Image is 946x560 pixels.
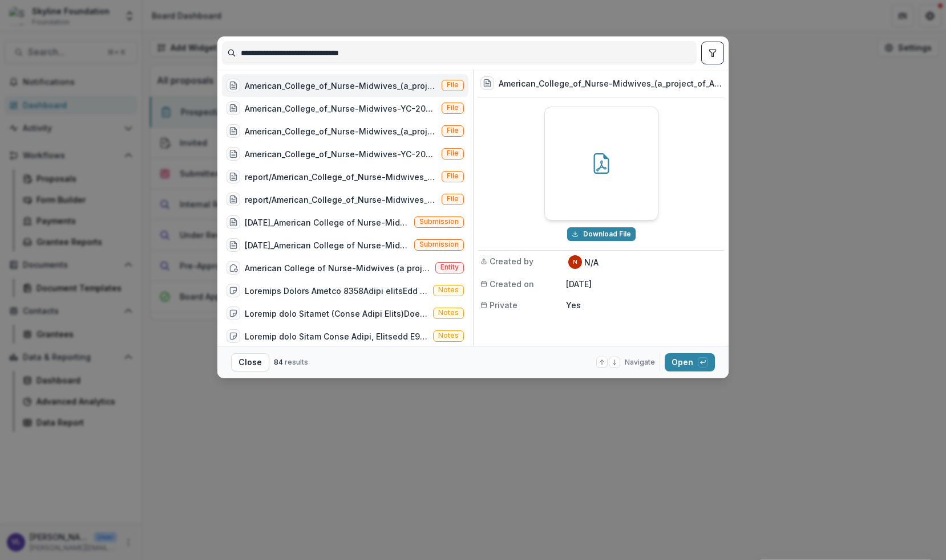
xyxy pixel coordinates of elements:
div: American_College_of_Nurse-Midwives_(a_project_of_A_C_N_M__Foundation_Inc)-YC-2020-39504.pdf [245,125,437,137]
span: File [447,195,459,203]
p: N/A [584,256,599,268]
span: results [285,358,308,366]
span: Submission [419,240,459,248]
span: File [447,172,459,180]
div: report/American_College_of_Nurse-Midwives_(a_project_of_A_C_N_M_Foundation_INC)-YC-2021-45330-Gra... [245,171,437,183]
div: American College of Nurse-Midwives (a project of A.C.N.M. Foundation Inc) [245,262,431,274]
span: Notes [438,286,459,294]
div: N/A [573,259,577,265]
span: 84 [274,358,283,366]
div: Loremip dolo Sitamet (Conse Adipi Elits)Doei temp Incidid utl 7 etdol, mag aliquaenim ad minimve ... [245,308,428,320]
span: Submission [419,218,459,226]
h3: American_College_of_Nurse-Midwives_(a_project_of_A_C_N_M__Foundation_Inc)-YC-2021-45330.pdf [499,77,722,89]
button: Open [665,353,715,371]
div: Loremip dolo Sitam Conse Adipi, Elitsedd E94Temp inci Utlabor etd 5 magna, ali enimadmini ve quis... [245,330,428,342]
span: Entity [440,263,459,271]
span: Private [490,299,518,311]
div: [DATE]_American College of Nurse-Midwives (a project of A.C.N.M. Foundation Inc)_100000 [245,216,410,228]
span: File [447,149,459,157]
span: Navigate [625,357,655,367]
span: File [447,104,459,112]
div: American_College_of_Nurse-Midwives_(a_project_of_A_C_N_M__Foundation_Inc)-YC-2021-45330.pdf [245,80,437,92]
span: Created on [490,278,534,290]
div: American_College_of_Nurse-Midwives-YC-2021-45330.pdf [245,148,437,160]
p: [DATE] [566,278,722,290]
button: Download American_College_of_Nurse-Midwives_(a_project_of_A_C_N_M__Foundation_Inc)-YC-2021-45330.pdf [567,227,636,241]
button: Close [231,353,269,371]
p: Yes [566,299,722,311]
span: Notes [438,332,459,340]
div: American_College_of_Nurse-Midwives-YC-2020-39504.pdf [245,103,437,115]
span: Created by [490,255,533,267]
span: File [447,126,459,134]
span: Notes [438,309,459,317]
div: [DATE]_American College of Nurse-Midwives (a project of A.C.N.M. Foundation Inc)_300000 [245,239,410,251]
div: report/American_College_of_Nurse-Midwives_(a_project_of_A_C_N_M__Foundation_Inc)-YC-2021-45330-Gr... [245,194,437,206]
span: File [447,81,459,89]
button: toggle filters [701,42,724,64]
div: Loremips Dolors Ametco 8358Adipi elitsEdd eiusmod tempori utlabor etdolor ma a enimadmini veniamq... [245,285,428,297]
